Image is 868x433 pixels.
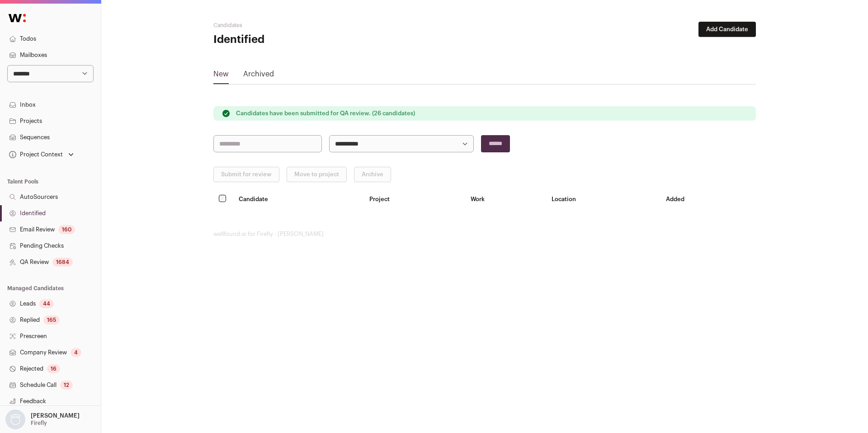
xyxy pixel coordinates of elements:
[47,364,60,373] div: 16
[39,299,54,308] div: 44
[71,348,81,357] div: 4
[7,148,75,161] button: Open dropdown
[4,409,81,429] button: Open dropdown
[31,412,80,419] p: [PERSON_NAME]
[364,189,465,209] th: Project
[546,189,660,209] th: Location
[213,231,756,238] footer: wellfound:ai for Firefly - [PERSON_NAME]
[213,33,394,47] h1: Identified
[43,315,60,325] div: 165
[7,151,63,158] div: Project Context
[4,9,31,27] img: Wellfound
[465,189,546,209] th: Work
[52,258,73,267] div: 1684
[213,69,229,83] a: New
[243,69,274,83] a: Archived
[5,409,25,429] img: nopic.png
[31,419,47,427] p: Firefly
[660,189,756,209] th: Added
[213,22,394,29] h2: Candidates
[236,110,415,117] p: Candidates have been submitted for QA review. (26 candidates)
[698,22,756,37] button: Add Candidate
[233,189,364,209] th: Candidate
[60,381,73,390] div: 12
[58,225,75,234] div: 160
